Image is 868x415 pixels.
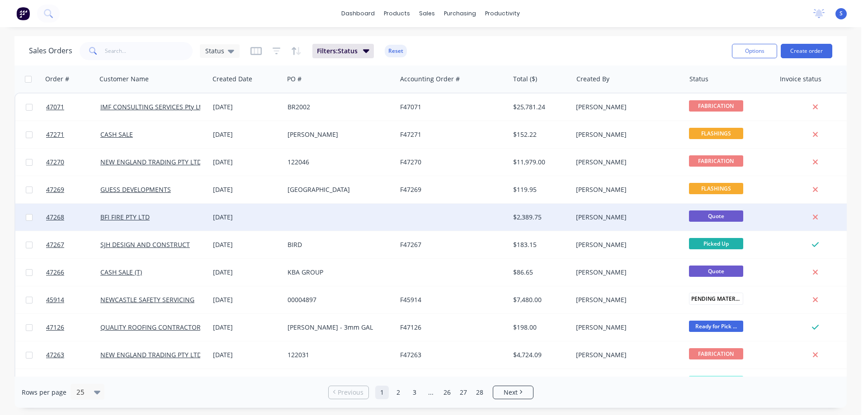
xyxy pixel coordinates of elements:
div: [DATE] [213,185,280,194]
div: BIRD [288,240,388,249]
a: 46805 [46,369,100,396]
div: sales [415,7,439,20]
span: 47266 [46,268,64,277]
div: F47269 [400,185,500,194]
a: Page 3 [408,386,421,399]
a: dashboard [337,7,379,20]
div: [DATE] [213,213,280,222]
div: products [379,7,415,20]
div: [GEOGRAPHIC_DATA] [288,185,388,194]
a: Page 1 is your current page [375,386,389,399]
span: Rows per page [22,388,66,397]
span: 45914 [46,295,64,304]
span: 47267 [46,240,64,249]
button: Reset [385,45,407,57]
div: $86.65 [513,268,566,277]
div: [PERSON_NAME] [576,158,676,167]
div: [DATE] [213,240,280,249]
div: [DATE] [213,350,280,359]
span: FLASHINGS [689,183,743,194]
a: Page 26 [440,386,454,399]
div: Status [689,75,708,84]
a: Jump forward [424,386,438,399]
span: 47271 [46,130,64,139]
input: Search... [105,42,193,60]
a: 47126 [46,314,100,341]
span: S [840,9,843,18]
span: Previous [338,388,363,397]
div: productivity [481,7,524,20]
div: F47126 [400,323,500,332]
span: 47126 [46,323,64,332]
div: $198.00 [513,323,566,332]
a: 47271 [46,121,100,148]
ul: Pagination [325,386,537,399]
span: Ready for Pick ... [689,321,743,332]
span: Next [504,388,518,397]
div: Accounting Order # [400,75,460,84]
span: FABRICATION [689,155,743,167]
span: Filters: Status [317,47,358,56]
a: 45914 [46,286,100,313]
a: Page 28 [473,386,486,399]
h1: Sales Orders [29,47,72,55]
span: FABRICATION [689,100,743,112]
span: 47269 [46,185,64,194]
span: Status [205,46,224,56]
a: 47266 [46,259,100,286]
div: F47267 [400,240,500,249]
a: 47270 [46,149,100,176]
div: [PERSON_NAME] [576,350,676,359]
div: $119.95 [513,185,566,194]
div: KBA GROUP [288,268,388,277]
a: NEWCASTLE SAFETY SERVICING [100,295,194,304]
span: 47263 [46,350,64,359]
a: 47269 [46,176,100,203]
a: IMF CONSULTING SERVICES Pty Ltd [100,103,205,111]
span: PENDING MATERIA... [689,293,743,305]
div: [PERSON_NAME] - 3mm GAL [288,323,388,332]
div: F47071 [400,103,500,112]
span: Picked Up [689,238,743,249]
a: 47263 [46,341,100,368]
div: $7,480.00 [513,295,566,304]
a: QUALITY ROOFING CONTRACTORS [100,323,204,331]
div: [DATE] [213,295,280,304]
div: 122031 [288,350,388,359]
div: [DATE] [213,103,280,112]
div: F45914 [400,295,500,304]
div: F47271 [400,130,500,139]
span: FLASHINGS [689,128,743,139]
a: GUESS DEVELOPMENTS [100,185,171,194]
div: PO # [287,75,302,84]
a: Previous page [329,388,368,397]
div: [DATE] [213,268,280,277]
div: Invoice status [780,75,821,84]
a: 47268 [46,204,100,231]
div: 00004897 [288,295,388,304]
div: $2,389.75 [513,213,566,222]
button: Options [732,44,777,58]
div: [DATE] [213,158,280,167]
div: F47270 [400,158,500,167]
a: NEW ENGLAND TRADING PTY LTD [100,158,202,166]
div: [PERSON_NAME] [576,130,676,139]
a: Page 27 [457,386,470,399]
div: Order # [45,75,69,84]
div: $4,724.09 [513,350,566,359]
div: $152.22 [513,130,566,139]
div: Total ($) [513,75,537,84]
span: Drafting Dept [689,376,743,387]
div: [PERSON_NAME] [576,295,676,304]
a: Page 2 [392,386,405,399]
span: Quote [689,210,743,222]
span: FABRICATION [689,348,743,359]
div: F47263 [400,350,500,359]
a: CASH SALE [100,130,133,139]
div: Customer Name [99,75,149,84]
a: CASH SALE (T) [100,268,142,276]
a: SJH DESIGN AND CONSTRUCT [100,240,190,249]
span: 47268 [46,213,64,222]
button: Create order [781,44,832,58]
div: purchasing [439,7,481,20]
